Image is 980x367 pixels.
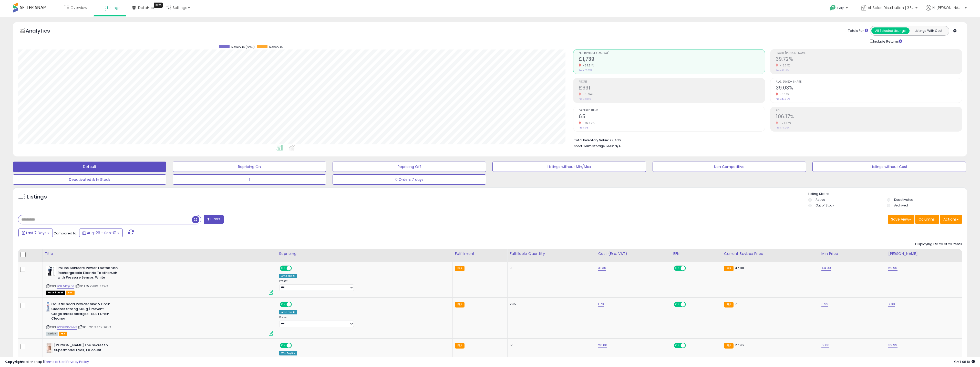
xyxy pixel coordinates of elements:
[13,174,166,185] button: Deactivated & In Stock
[27,193,47,201] h5: Listings
[926,5,967,17] a: Hi [PERSON_NAME]
[778,92,789,96] small: -3.37%
[579,81,765,83] span: Profit
[954,359,975,364] span: 2025-09-9 08:10 GMT
[821,265,831,271] a: 44.99
[919,217,935,222] span: Columns
[231,45,255,49] span: Revenue (prev)
[66,359,89,364] a: Privacy Policy
[510,251,594,256] div: Fulfillable Quantity
[46,343,53,353] img: 31MXyqmy-5L._SL40_.jpg
[776,56,962,63] h2: 39.72%
[778,64,790,67] small: -15.74%
[735,302,737,306] span: 7
[579,109,765,112] span: Ordered Items
[888,302,895,307] a: 7.00
[78,325,111,329] span: | SKU: 2Z-930Y-7GVA
[455,302,464,308] small: FBA
[915,215,939,224] button: Columns
[70,5,87,10] span: Overview
[54,343,116,354] b: [PERSON_NAME] The Secret to Supermodel Eyes, 1.0 count
[492,162,646,172] button: Listings without Min/Max
[279,310,297,314] div: Amazon AI
[46,343,273,367] div: ASIN:
[776,81,962,83] span: Avg. Buybox Share
[66,291,75,295] span: FBA
[776,126,789,129] small: Prev: 141.26%
[674,302,681,307] span: ON
[173,174,326,185] button: 1
[581,64,594,67] small: -54.84%
[894,203,908,207] label: Archived
[510,302,592,306] div: 295
[75,284,108,288] span: | SKU: 15-O4R9-SSWS
[724,302,734,308] small: FBA
[724,343,734,349] small: FBA
[279,351,297,355] div: Win BuyBox
[848,28,868,33] div: Totals For
[915,242,962,247] div: Displaying 1 to 23 of 23 items
[579,52,765,55] span: Net Revenue (Exc. VAT)
[888,343,898,348] a: 39.99
[653,162,806,172] button: Non Competitive
[724,251,817,256] div: Current Buybox Price
[866,38,908,44] div: Include Returns
[821,343,830,348] a: 19.00
[46,266,56,276] img: 41++mSM6fIL._SL40_.jpg
[57,284,75,289] a: B0BL5PQRDZ
[579,69,592,72] small: Prev: £3,852
[46,291,65,295] span: All listings that are currently out of stock and unavailable for purchase on Amazon
[280,302,287,307] span: ON
[724,266,734,271] small: FBA
[138,5,154,10] span: DataHub
[598,265,606,271] a: 31.30
[674,266,681,271] span: ON
[279,316,449,327] div: Preset:
[455,251,505,256] div: Fulfillment
[871,27,910,34] button: All Selected Listings
[279,279,449,291] div: Preset:
[59,332,67,336] span: FBA
[598,343,607,348] a: 20.00
[598,302,604,307] a: 1.70
[510,343,592,348] div: 17
[685,302,693,307] span: OFF
[46,302,273,335] div: ASIN:
[776,69,789,72] small: Prev: 47.14%
[173,162,326,172] button: Repricing On
[280,343,287,348] span: ON
[574,144,614,148] b: Short Term Storage Fees:
[13,162,166,172] button: Default
[735,265,744,270] span: 47.98
[54,231,77,236] span: Compared to:
[333,162,486,172] button: Repricing Off
[674,343,681,348] span: ON
[581,92,594,96] small: -61.94%
[46,332,58,336] span: All listings currently available for purchase on Amazon
[816,203,834,207] label: Out of Stock
[816,197,825,202] label: Active
[579,97,591,101] small: Prev: £1,816
[868,5,914,10] span: All Sales Distribution [GEOGRAPHIC_DATA]
[510,266,592,270] div: 0
[615,144,621,148] span: N/A
[269,45,283,49] span: Revenue
[46,266,273,294] div: ASIN:
[5,360,89,364] div: seller snap | |
[778,121,791,125] small: -24.84%
[18,229,53,237] button: Last 7 Days
[154,3,163,8] div: Tooltip anchor
[826,1,853,17] a: Help
[579,56,765,63] h2: £1,739
[291,266,299,271] span: OFF
[821,302,829,307] a: 6.99
[776,85,962,92] h2: 39.03%
[333,174,486,185] button: 0 Orders 7 days
[776,109,962,112] span: ROI
[673,251,720,256] div: EFN
[455,343,464,349] small: FBA
[279,251,451,256] div: Repricing
[685,343,693,348] span: OFF
[909,27,947,34] button: Listings With Cost
[812,162,966,172] button: Listings without Cost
